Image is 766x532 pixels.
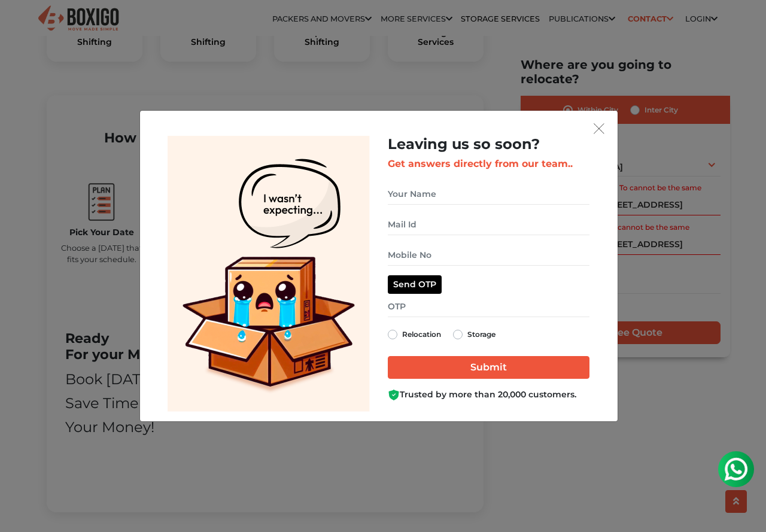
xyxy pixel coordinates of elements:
[388,389,400,401] img: Boxigo Customer Shield
[388,214,589,235] input: Mail Id
[388,136,589,153] h2: Leaving us so soon?
[388,296,589,317] input: OTP
[388,388,589,401] div: Trusted by more than 20,000 customers.
[388,275,442,294] button: Send OTP
[168,136,370,412] img: Lead Welcome Image
[402,327,441,342] label: Relocation
[12,12,36,36] img: whatsapp-icon.svg
[388,184,589,205] input: Your Name
[594,123,604,134] img: exit
[388,356,589,379] input: Submit
[467,327,496,342] label: Storage
[388,158,589,169] h3: Get answers directly from our team..
[388,245,589,266] input: Mobile No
